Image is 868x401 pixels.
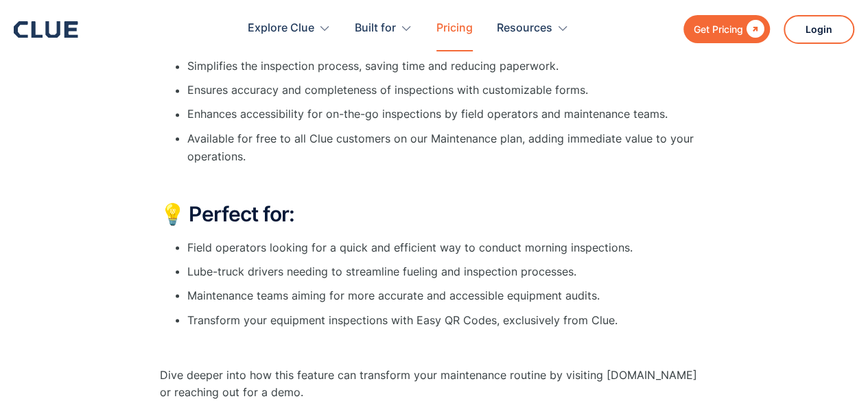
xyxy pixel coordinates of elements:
[187,130,709,164] li: Available for free to all Clue customers on our Maintenance plan, adding immediate value to your ...
[187,58,709,75] li: Simplifies the inspection process, saving time and reducing paperwork.
[248,7,314,50] div: Explore Clue
[187,239,709,256] li: Field operators looking for a quick and efficient way to conduct morning inspections.
[187,287,709,304] li: Maintenance teams aiming for more accurate and accessible equipment audits.
[160,335,709,352] p: ‍
[187,82,709,99] li: Ensures accuracy and completeness of inspections with customizable forms.
[187,311,709,328] li: Transform your equipment inspections with Easy QR Codes, exclusively from Clue.
[355,7,412,50] div: Built for
[497,7,569,50] div: Resources
[436,7,473,50] a: Pricing
[160,171,709,189] p: ‍
[248,7,331,50] div: Explore Clue
[694,21,743,38] div: Get Pricing
[187,263,709,280] li: Lube-truck drivers needing to streamline fueling and inspection processes.
[743,21,764,38] div: 
[355,7,396,50] div: Built for
[784,15,854,44] a: Login
[160,202,709,225] h2: 💡 Perfect for:
[497,7,552,50] div: Resources
[160,366,709,400] p: Dive deeper into how this feature can transform your maintenance routine by visiting [DOMAIN_NAME...
[187,106,709,123] li: Enhances accessibility for on-the-go inspections by field operators and maintenance teams.
[683,15,770,43] a: Get Pricing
